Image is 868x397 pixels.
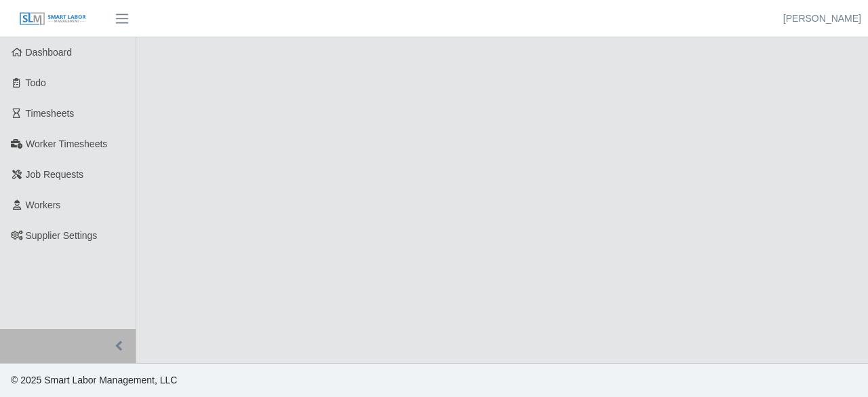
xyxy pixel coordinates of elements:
[26,200,61,210] span: Workers
[783,12,861,26] a: [PERSON_NAME]
[19,12,87,26] img: SLM Logo
[26,138,107,149] span: Worker Timesheets
[26,77,46,88] span: Todo
[26,169,84,180] span: Job Requests
[26,230,98,241] span: Supplier Settings
[11,375,177,385] span: © 2025 Smart Labor Management, LLC
[26,108,75,119] span: Timesheets
[26,47,73,58] span: Dashboard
